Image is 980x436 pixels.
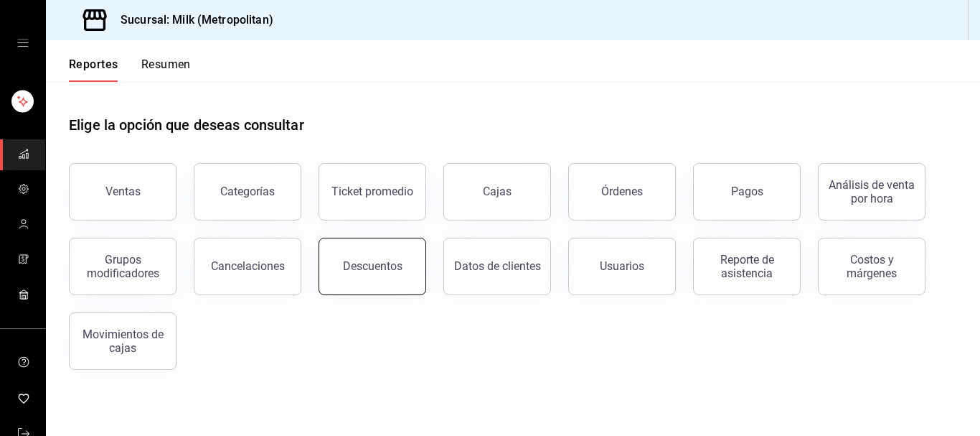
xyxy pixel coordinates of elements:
[78,328,167,355] div: Movimientos de cajas
[69,114,304,136] h1: Elige la opción que deseas consultar
[109,11,273,29] h3: Sucursal: Milk (Metropolitan)
[693,238,801,295] button: Reporte de asistencia
[194,238,301,295] button: Cancelaciones
[319,163,426,221] button: Ticket promedio
[827,178,916,205] div: Análisis de venta por hora
[443,163,551,221] button: Cajas
[568,238,676,295] button: Usuarios
[141,57,191,82] button: Resumen
[443,238,551,295] button: Datos de clientes
[17,37,29,49] button: open drawer
[220,185,275,198] div: Categorías
[600,259,644,273] div: Usuarios
[454,259,541,273] div: Datos de clientes
[483,185,512,198] div: Cajas
[69,238,176,295] button: Grupos modificadores
[194,163,301,221] button: Categorías
[818,238,925,295] button: Costos y márgenes
[69,57,191,82] div: navigation tabs
[702,253,791,280] div: Reporte de asistencia
[601,185,643,198] div: Órdenes
[69,163,176,221] button: Ventas
[319,238,426,295] button: Descuentos
[568,163,676,221] button: Órdenes
[78,253,167,280] div: Grupos modificadores
[69,312,176,370] button: Movimientos de cajas
[331,185,413,198] div: Ticket promedio
[105,185,141,198] div: Ventas
[827,253,916,280] div: Costos y márgenes
[211,259,285,273] div: Cancelaciones
[693,163,801,221] button: Pagos
[818,163,925,221] button: Análisis de venta por hora
[343,259,402,273] div: Descuentos
[731,185,763,198] div: Pagos
[69,57,118,82] button: Reportes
